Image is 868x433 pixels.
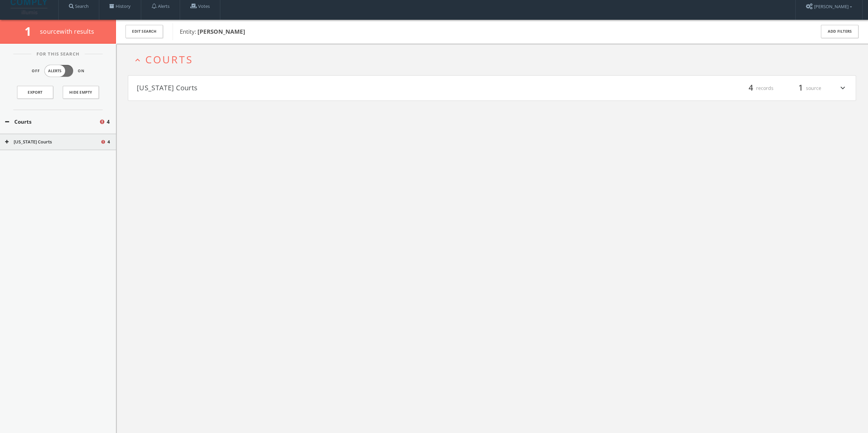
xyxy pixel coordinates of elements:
[17,86,53,99] a: Export
[40,27,94,35] span: source with results
[31,51,85,58] span: For This Search
[780,82,821,94] div: source
[838,82,847,94] i: expand_more
[5,139,100,145] button: [US_STATE] Courts
[32,68,40,74] span: Off
[733,82,774,94] div: records
[795,82,806,94] span: 1
[145,52,193,66] span: Courts
[137,82,492,94] button: [US_STATE] Courts
[180,28,245,35] span: Entity:
[63,86,99,99] button: Hide Empty
[25,23,37,39] span: 1
[78,68,85,74] span: On
[107,118,110,126] span: 4
[133,56,142,65] i: expand_less
[107,139,110,145] span: 4
[133,54,856,65] button: expand_lessCourts
[197,28,245,35] b: [PERSON_NAME]
[5,118,99,126] button: Courts
[821,25,858,38] button: Add Filters
[126,25,163,38] button: Edit Search
[746,82,756,94] span: 4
